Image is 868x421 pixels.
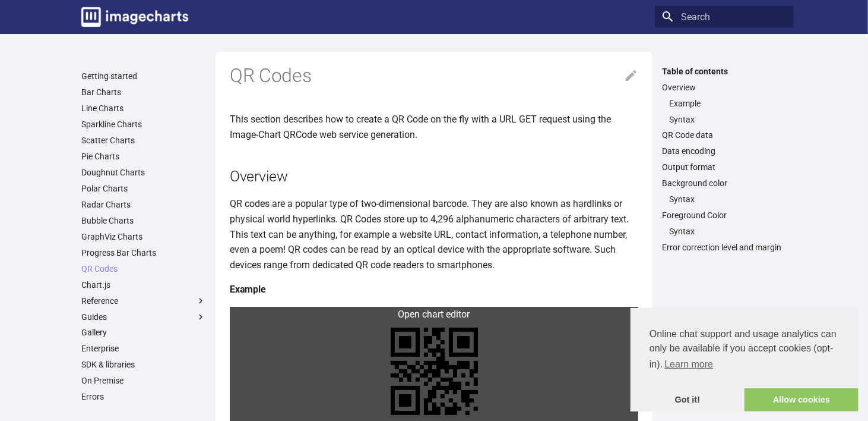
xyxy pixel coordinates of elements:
[81,151,206,162] a: Pie Charts
[77,2,193,32] a: Image-Charts documentation
[662,146,787,156] a: Data encoding
[81,343,206,354] a: Enterprise
[81,199,206,210] a: Radar Charts
[81,183,206,194] a: Polar Charts
[631,308,859,411] div: cookieconsent
[81,391,206,402] a: Errors
[81,375,206,386] a: On Premise
[81,103,206,114] a: Line Charts
[81,119,206,130] a: Sparkline Charts
[662,178,787,188] a: Background color
[662,130,787,140] a: QR Code data
[230,64,638,89] h1: QR Codes
[669,114,787,125] a: Syntax
[655,66,794,77] label: Table of contents
[662,210,787,221] a: Foreground Color
[230,282,638,297] h4: Example
[81,87,206,98] a: Bar Charts
[230,196,638,272] p: QR codes are a popular type of two-dimensional barcode. They are also known as hardlinks or physi...
[669,194,787,205] a: Syntax
[81,312,206,322] label: Guides
[81,135,206,146] a: Scatter Charts
[662,162,787,172] a: Output format
[650,327,840,373] span: Online chat support and usage analytics can only be available if you accept cookies (opt-in).
[662,82,787,93] a: Overview
[230,166,638,187] h2: Overview
[669,98,787,109] a: Example
[81,279,206,290] a: Chart.js
[655,66,794,253] nav: Table of contents
[669,226,787,237] a: Syntax
[81,167,206,178] a: Doughnut Charts
[81,231,206,242] a: GraphViz Charts
[81,359,206,370] a: SDK & libraries
[81,215,206,226] a: Bubble Charts
[662,242,787,253] a: Error correction level and margin
[81,296,206,306] label: Reference
[81,327,206,338] a: Gallery
[81,7,188,27] img: logo
[662,226,787,237] nav: Foreground Color
[81,71,206,81] a: Getting started
[663,356,715,373] a: learn more about cookies
[662,98,787,125] nav: Overview
[81,263,206,274] a: QR Codes
[745,388,859,412] a: allow cookies
[631,388,745,412] a: dismiss cookie message
[655,6,794,27] input: Search
[230,112,638,142] p: This section describes how to create a QR Code on the fly with a URL GET request using the Image-...
[662,194,787,205] nav: Background color
[81,247,206,258] a: Progress Bar Charts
